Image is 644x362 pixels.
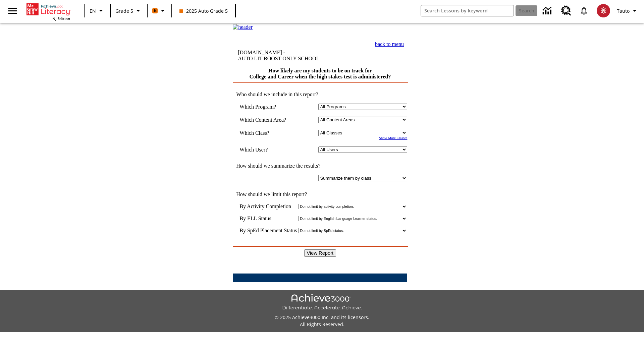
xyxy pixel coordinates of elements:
[593,2,614,19] button: Select a new avatar
[115,7,133,14] span: Grade 5
[179,7,228,14] span: 2025 Auto Grade 5
[90,7,96,14] span: EN
[239,203,297,209] td: By Activity Completion
[375,41,404,47] a: back to menu
[239,104,296,110] td: Which Program?
[239,228,297,234] td: By SpEd Placement Status
[233,191,407,197] td: How should we limit this report?
[150,5,169,17] button: Boost Class color is orange. Change class color
[282,294,362,311] img: Achieve3000 Differentiate Accelerate Achieve
[575,2,593,19] a: Notifications
[3,1,22,21] button: Open side menu
[26,2,70,21] div: Home
[304,249,336,257] input: View Report
[233,92,407,98] td: Who should we include in this report?
[87,5,108,17] button: Language: EN, Select a language
[557,2,575,20] a: Resource Center, Will open in new tab
[238,50,340,62] td: [DOMAIN_NAME] -
[154,6,157,15] span: B
[421,5,514,16] input: search field
[239,117,286,123] nobr: Which Content Area?
[233,163,407,169] td: How should we summarize the results?
[239,216,297,222] td: By ELL Status
[539,2,557,20] a: Data Center
[597,4,610,17] img: avatar image
[379,136,408,140] a: Show More Classes
[249,68,391,79] a: How likely are my students to be on track for College and Career when the high stakes test is adm...
[52,16,70,21] span: NJ Edition
[238,56,319,61] nobr: AUTO LIT BOOST ONLY SCHOOL
[239,146,296,153] td: Which User?
[239,130,296,136] td: Which Class?
[617,7,630,14] span: Tauto
[614,5,641,17] button: Profile/Settings
[233,24,253,30] img: header
[113,5,145,17] button: Grade: Grade 5, Select a grade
